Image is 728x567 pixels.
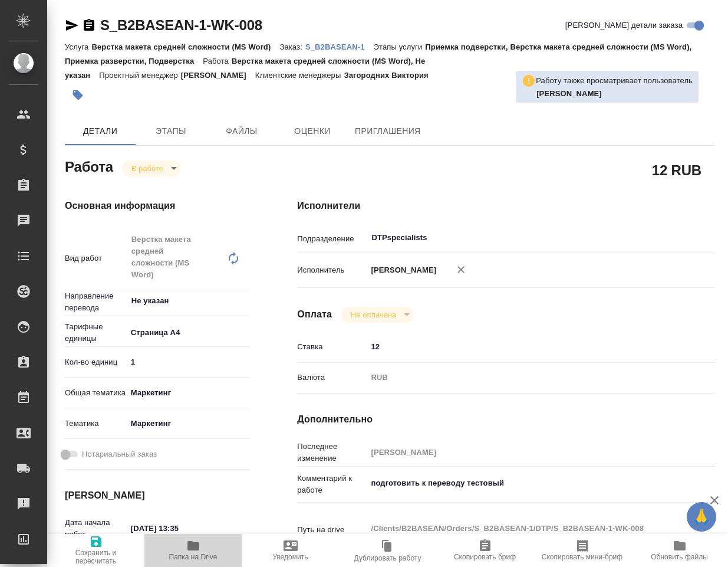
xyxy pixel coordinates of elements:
button: Open [674,237,676,239]
input: ✎ Введи что-нибудь [127,353,251,371]
p: Верстка макета средней сложности (MS Word), Не указан [65,57,425,80]
button: Удалить исполнителя [448,257,474,283]
span: [PERSON_NAME] детали заказа [565,19,683,31]
a: S_B2BASEAN-1-WK-008 [100,17,262,33]
div: RUB [367,368,680,388]
button: Скопировать ссылку для ЯМессенджера [65,18,79,32]
button: Добавить тэг [65,82,91,108]
h2: Работа [65,155,113,176]
span: Дублировать работу [354,554,421,562]
p: [PERSON_NAME] [367,264,436,276]
span: Этапы [143,124,199,139]
p: Кучеренко Оксана [536,88,693,100]
p: Вид работ [65,253,127,264]
div: Маркетинг [127,383,251,403]
span: 🙏 [691,504,711,529]
p: Ставка [297,341,367,353]
span: Сохранить и пересчитать [54,549,137,565]
div: Маркетинг [127,414,251,434]
h4: Основная информация [65,199,250,213]
p: S_B2BASEAN-1 [305,42,374,51]
button: В работе [128,163,167,173]
input: ✎ Введи что-нибудь [367,338,680,355]
span: Скопировать мини-бриф [542,553,622,561]
p: [PERSON_NAME] [181,71,255,80]
span: Файлы [213,124,270,139]
p: Комментарий к работе [297,473,367,496]
button: Скопировать ссылку [82,18,96,32]
p: Последнее изменение [297,441,367,464]
button: Уведомить [242,534,339,567]
button: Папка на Drive [144,534,242,567]
p: Заказ: [279,42,305,51]
p: Тематика [65,418,127,430]
h4: Дополнительно [297,412,715,427]
input: Пустое поле [367,444,680,461]
p: Услуга [65,42,91,51]
button: Open [243,300,246,302]
a: S_B2BASEAN-1 [305,41,374,51]
h2: 12 RUB [652,160,701,180]
button: Не оплачена [347,310,400,320]
span: Детали [72,124,129,139]
div: В работе [341,307,414,323]
textarea: /Clients/B2BASEAN/Orders/S_B2BASEAN-1/DTP/S_B2BASEAN-1-WK-008 [367,519,680,539]
span: Приглашения [355,124,421,139]
p: Работу также просматривает пользователь [536,75,693,87]
div: В работе [122,160,181,176]
span: Нотариальный заказ [82,448,157,460]
span: Оценки [284,124,341,139]
h4: Исполнители [297,199,715,213]
p: Кол-во единиц [65,356,127,368]
p: Направление перевода [65,290,127,314]
p: Валюта [297,372,367,384]
p: Работа [203,57,232,65]
span: Папка на Drive [169,553,218,561]
span: Уведомить [273,553,308,561]
span: Скопировать бриф [454,553,516,561]
p: Тарифные единицы [65,321,127,345]
button: 🙏 [687,502,716,532]
p: Клиентские менеджеры [255,71,344,80]
p: Верстка макета средней сложности (MS Word) [91,42,279,51]
button: Дублировать работу [339,534,436,567]
input: ✎ Введи что-нибудь [127,520,230,537]
div: Страница А4 [127,323,251,343]
h4: [PERSON_NAME] [65,489,250,503]
h4: Оплата [297,307,332,322]
p: Загородних Виктория [344,71,437,80]
textarea: подготовить к переводу тестовый [367,473,680,493]
span: Обновить файлы [651,553,708,561]
p: Подразделение [297,233,367,245]
b: [PERSON_NAME] [536,89,602,98]
p: Исполнитель [297,264,367,276]
button: Скопировать бриф [436,534,533,567]
p: Проектный менеджер [99,71,180,80]
p: Дата начала работ [65,517,127,540]
p: Этапы услуги [374,42,426,51]
button: Сохранить и пересчитать [47,534,144,567]
button: Обновить файлы [631,534,728,567]
button: Скопировать мини-бриф [533,534,631,567]
p: Общая тематика [65,387,127,399]
p: Путь на drive [297,524,367,536]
